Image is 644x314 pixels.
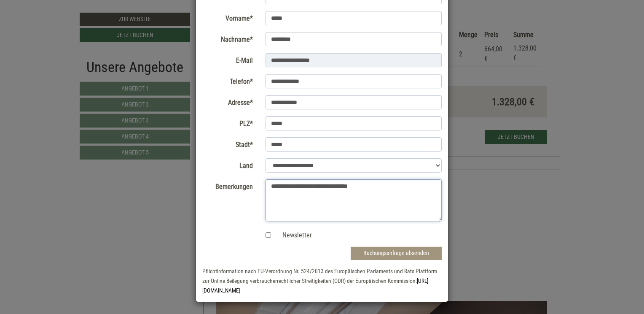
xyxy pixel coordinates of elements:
button: Buchungsanfrage absenden [351,247,442,260]
label: E-Mail [196,53,259,66]
label: Stadt* [196,137,259,150]
label: Telefon* [196,74,259,87]
label: Newsletter [274,231,312,240]
label: Vorname* [196,11,259,24]
a: [URL][DOMAIN_NAME] [202,277,428,294]
small: Pflichtinformation nach EU-Verordnung Nr. 524/2013 des Europäischen Parlaments und Rats Plattform... [202,268,437,294]
label: Nachname* [196,32,259,45]
label: Adresse* [196,95,259,108]
label: Land [196,158,259,171]
label: Bemerkungen [196,179,259,192]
